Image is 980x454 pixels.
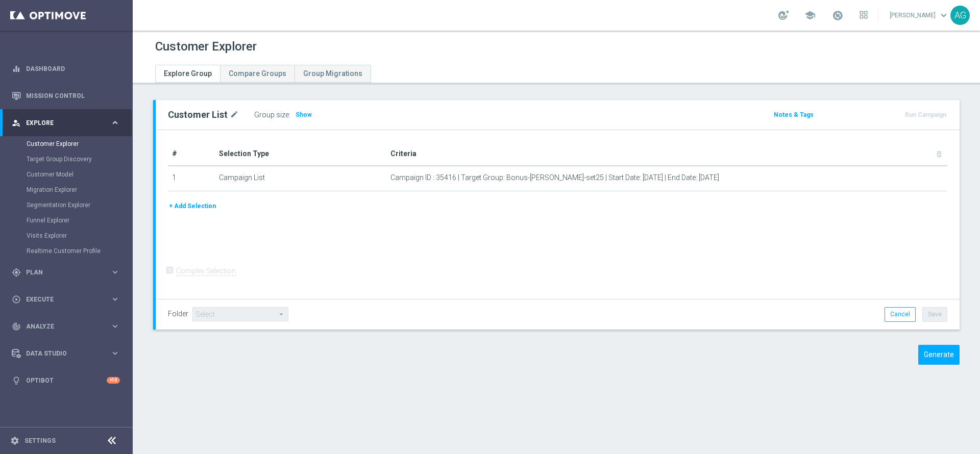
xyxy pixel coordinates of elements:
button: play_circle_outline Execute keyboard_arrow_right [11,295,120,304]
th: Selection Type [215,142,386,166]
span: Plan [26,269,110,275]
span: Analyze [26,323,110,330]
span: Campaign ID : 35416 | Target Group: Bonus-[PERSON_NAME]-set25 | Start Date: [DATE] | End Date: [D... [390,173,719,182]
a: Customer Model [27,170,106,179]
a: Dashboard [26,55,120,82]
button: Generate [918,345,960,365]
div: +10 [107,377,120,384]
i: gps_fixed [12,268,21,277]
div: Target Group Discovery [27,152,132,167]
a: Settings [24,438,56,444]
ul: Tabs [155,65,371,83]
a: Target Group Discovery [27,155,106,163]
label: Group size [254,111,289,119]
button: Mission Control [11,92,120,100]
div: Visits Explorer [27,228,132,243]
span: Group Migrations [303,69,362,78]
a: Visits Explorer [27,232,106,240]
span: Compare Groups [229,69,286,78]
button: track_changes Analyze keyboard_arrow_right [11,322,120,331]
span: school [804,10,816,21]
label: Folder [168,310,188,318]
div: Optibot [12,367,120,394]
button: lightbulb Optibot +10 [11,376,120,385]
a: Mission Control [26,82,120,109]
div: Customer Model [27,167,132,182]
div: Mission Control [12,82,120,109]
th: # [168,142,215,166]
i: keyboard_arrow_right [110,294,120,304]
i: keyboard_arrow_right [110,321,120,331]
div: Dashboard [12,55,120,82]
a: Segmentation Explorer [27,201,106,209]
button: person_search Explore keyboard_arrow_right [11,119,120,127]
span: Data Studio [26,350,110,357]
span: Explore [26,120,110,126]
button: Cancel [885,307,916,321]
button: Save [922,307,947,321]
span: keyboard_arrow_down [938,10,949,21]
button: + Add Selection [168,200,217,212]
td: Campaign List [215,166,386,191]
i: keyboard_arrow_right [110,118,120,128]
a: Customer Explorer [27,140,106,148]
div: Plan [12,268,110,277]
div: Segmentation Explorer [27,197,132,213]
button: Data Studio keyboard_arrow_right [11,349,120,358]
div: Analyze [12,322,110,331]
a: Funnel Explorer [27,216,106,224]
button: gps_fixed Plan keyboard_arrow_right [11,268,120,276]
i: keyboard_arrow_right [110,267,120,277]
i: lightbulb [12,376,21,385]
i: settings [10,436,19,445]
span: Criteria [390,149,416,158]
div: Realtime Customer Profile [27,243,132,259]
label: : [289,111,290,119]
i: mode_edit [230,109,239,121]
div: AG [950,6,970,25]
i: person_search [12,118,21,128]
div: Funnel Explorer [27,213,132,228]
h2: Customer List [168,109,228,121]
div: Customer Explorer [27,136,132,152]
div: Data Studio [12,349,110,358]
span: Show [296,111,312,118]
i: equalizer [12,64,21,73]
button: equalizer Dashboard [11,65,120,73]
td: 1 [168,166,215,191]
span: Execute [26,296,110,302]
a: Optibot [26,367,107,394]
div: Execute [12,295,110,304]
i: play_circle_outline [12,295,21,304]
button: Notes & Tags [773,109,815,120]
div: Explore [12,118,110,128]
label: Complex Selection [176,266,236,276]
h1: Customer Explorer [155,39,257,54]
div: Migration Explorer [27,182,132,197]
span: Explore Group [164,69,212,78]
a: Migration Explorer [27,186,106,194]
a: Realtime Customer Profile [27,247,106,255]
a: [PERSON_NAME]keyboard_arrow_down [889,8,950,23]
i: keyboard_arrow_right [110,348,120,358]
i: track_changes [12,322,21,331]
